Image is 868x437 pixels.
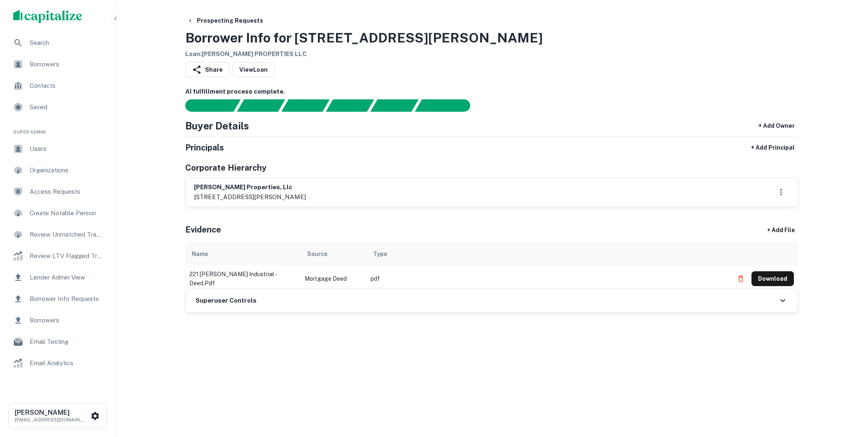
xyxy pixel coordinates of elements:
button: + Add Owner [755,118,798,133]
button: + Add Principal [748,140,798,155]
a: Saved [7,97,108,117]
a: ViewLoan [233,62,274,77]
h5: Evidence [185,223,221,236]
h3: Borrower Info for [STREET_ADDRESS][PERSON_NAME] [185,28,543,48]
a: Review LTV Flagged Transactions [7,246,108,266]
h5: Principals [185,141,224,154]
a: Search [7,33,108,53]
span: Borrower Info Requests [30,294,103,304]
td: pdf [366,265,729,292]
span: Email Testing [30,337,103,347]
span: Borrowers [30,315,103,325]
a: Access Requests [7,182,108,202]
span: Access Requests [30,187,103,197]
h6: Loan : [PERSON_NAME] PROPERTIES LLC [185,49,543,59]
button: Download [751,271,794,286]
div: Principals found, still searching for contact information. This may take time... [370,99,418,112]
h6: [PERSON_NAME] properties, llc [194,183,306,192]
a: Users [7,139,108,159]
iframe: Chat Widget [827,371,868,411]
div: Documents found, AI parsing details... [281,99,329,112]
h4: Buyer Details [185,118,249,133]
div: Type [373,249,387,259]
span: Review Unmatched Transactions [30,230,103,240]
a: Email Analytics [7,353,108,373]
a: Contacts [7,76,108,96]
h6: [PERSON_NAME] [15,409,89,416]
a: Borrowers [7,310,108,330]
a: Create Notable Person [7,203,108,223]
p: [STREET_ADDRESS][PERSON_NAME] [194,192,306,202]
span: Borrowers [30,59,103,69]
a: Borrower Info Requests [7,289,108,309]
th: Type [366,242,729,265]
a: Lender Admin View [7,268,108,287]
span: Search [30,38,103,48]
li: Super Admin [7,119,108,139]
button: Delete file [733,272,748,285]
span: Review LTV Flagged Transactions [30,251,103,261]
span: Contacts [30,81,103,91]
td: Mortgage Deed [301,265,366,292]
div: Source [307,249,327,259]
a: Review Unmatched Transactions [7,225,108,244]
td: 221 [PERSON_NAME] industrial - deed.pdf [185,265,301,292]
span: Saved [30,102,103,112]
span: Email Analytics [30,358,103,368]
th: Name [185,242,301,265]
th: Source [301,242,366,265]
div: scrollable content [185,242,798,289]
h5: Corporate Hierarchy [185,162,266,174]
img: capitalize-logo.png [13,10,82,23]
div: Your request is received and processing... [237,99,285,112]
div: Principals found, AI now looking for contact information... [326,99,374,112]
div: + Add File [752,223,810,237]
button: Prospecting Requests [184,13,266,28]
h6: Superuser Controls [196,296,257,305]
a: Email Testing [7,332,108,352]
h6: AI fulfillment process complete. [185,87,798,96]
span: Create Notable Person [30,208,103,218]
div: Sending borrower request to AI... [175,99,237,112]
span: Lender Admin View [30,273,103,282]
a: Organizations [7,160,108,180]
button: [PERSON_NAME][EMAIL_ADDRESS][DOMAIN_NAME] [8,403,107,429]
button: Share [185,62,229,77]
span: Organizations [30,165,103,175]
span: Users [30,144,103,154]
p: [EMAIL_ADDRESS][DOMAIN_NAME] [15,416,89,423]
div: AI fulfillment process complete. [415,99,480,112]
a: Borrowers [7,54,108,74]
div: Name [192,249,208,259]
